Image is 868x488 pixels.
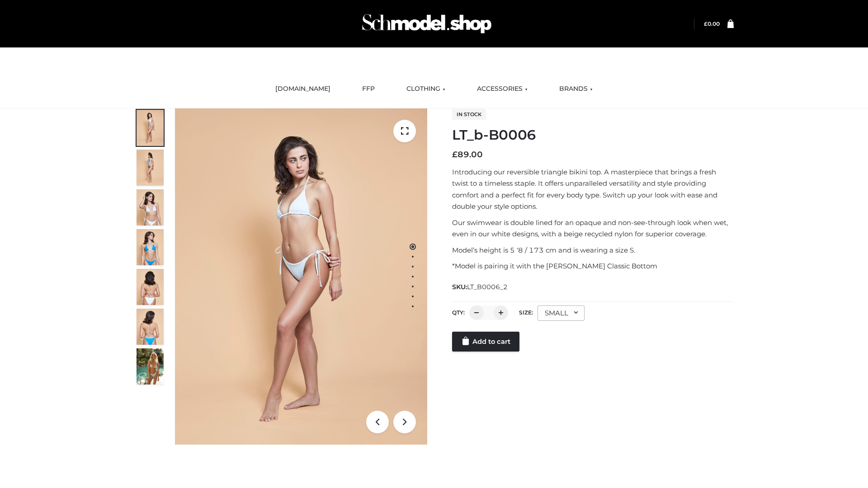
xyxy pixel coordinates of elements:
[452,166,734,212] p: Introducing our reversible triangle bikini top. A masterpiece that brings a fresh twist to a time...
[519,309,533,316] label: Size:
[452,127,734,143] h1: LT_b-B0006
[137,348,164,385] img: Arieltop_CloudNine_AzureSky2.jpg
[452,109,486,120] span: In stock
[137,269,164,305] img: ArielClassicBikiniTop_CloudNine_AzureSky_OW114ECO_7-scaled.jpg
[137,150,164,186] img: ArielClassicBikiniTop_CloudNine_AzureSky_OW114ECO_2-scaled.jpg
[355,79,382,99] a: FFP
[467,283,508,291] span: LT_B0006_2
[452,282,509,292] span: SKU:
[400,79,452,99] a: CLOTHING
[452,332,519,352] a: Add to cart
[704,20,708,27] span: £
[137,110,164,146] img: ArielClassicBikiniTop_CloudNine_AzureSky_OW114ECO_1-scaled.jpg
[452,150,483,160] bdi: 89.00
[137,189,164,225] img: ArielClassicBikiniTop_CloudNine_AzureSky_OW114ECO_3-scaled.jpg
[704,20,720,27] bdi: 0.00
[704,20,720,27] a: £0.00
[452,217,734,240] p: Our swimwear is double lined for an opaque and non-see-through look when wet, even in our white d...
[452,150,458,160] span: £
[538,305,585,321] div: SMALL
[552,79,599,99] a: BRANDS
[137,309,164,345] img: ArielClassicBikiniTop_CloudNine_AzureSky_OW114ECO_8-scaled.jpg
[359,6,495,42] img: Schmodel Admin 964
[175,108,427,445] img: LT_b-B0006
[452,244,734,256] p: Model’s height is 5 ‘8 / 173 cm and is wearing a size S.
[470,79,534,99] a: ACCESSORIES
[269,79,337,99] a: [DOMAIN_NAME]
[452,260,734,272] p: *Model is pairing it with the [PERSON_NAME] Classic Bottom
[137,229,164,265] img: ArielClassicBikiniTop_CloudNine_AzureSky_OW114ECO_4-scaled.jpg
[452,309,465,316] label: QTY:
